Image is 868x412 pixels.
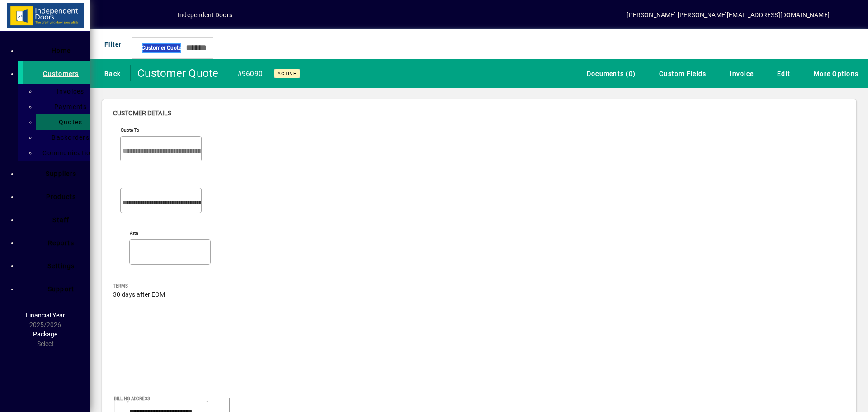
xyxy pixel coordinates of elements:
span: Documents (0) [582,66,636,81]
a: Quotes [41,114,90,130]
span: Package [33,331,57,338]
span: 30 days after EOM [113,291,165,298]
span: Support [48,285,75,293]
div: Customer Quote [137,66,219,81]
a: Settings [23,253,90,276]
a: Staff [23,207,90,230]
div: #96090 [237,66,263,81]
span: Suppliers [46,170,76,177]
span: More Options [809,66,859,81]
button: Custom Fields [652,65,708,81]
a: Payments [41,99,90,114]
span: Home [52,47,71,54]
a: View on map [102,395,116,409]
button: Filter [98,36,124,52]
span: Quotes [53,118,83,126]
a: Suppliers [23,161,90,184]
button: More Options [807,65,861,81]
span: Customer Quote [142,43,181,53]
span: Invoice [725,66,754,81]
span: Settings [47,262,75,270]
span: Financial Year [26,312,65,319]
span: Products [46,193,76,200]
button: Add [120,7,149,23]
a: Knowledge Base [839,2,857,31]
button: Edit [770,65,793,81]
span: Communications [37,149,99,156]
mat-label: Quote To [121,127,139,133]
a: Reports [23,230,90,253]
span: Terms [113,284,231,289]
span: Invoices [52,88,85,95]
span: Active [278,71,297,76]
button: Invoice [723,65,756,81]
span: Staff [52,216,69,223]
app-page-header-button: Back [90,65,131,81]
div: [PERSON_NAME] [PERSON_NAME][EMAIL_ADDRESS][DOMAIN_NAME] [627,8,830,22]
a: Customers [18,61,90,84]
button: Back [98,65,123,81]
a: Backorders [41,130,90,145]
button: Documents (0) [580,65,638,81]
div: Independent Doors [178,8,232,22]
a: Products [23,184,90,207]
span: Edit [773,66,790,81]
button: Profile [149,7,178,23]
a: Communications [41,145,90,161]
a: Home [23,38,90,61]
span: Custom Fields [655,66,706,81]
span: Payments [49,103,87,110]
span: Customers [43,70,79,77]
span: Back [100,66,121,81]
mat-label: Attn [130,230,138,236]
a: Support [23,276,90,299]
span: Filter [100,37,122,52]
a: Invoices [41,84,90,99]
span: Reports [48,239,74,246]
span: Backorders [46,134,90,141]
